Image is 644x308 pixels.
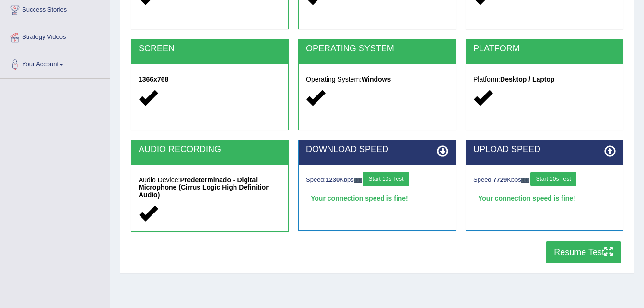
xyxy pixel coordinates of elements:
[139,44,281,54] h2: SCREEN
[326,176,340,183] strong: 1230
[0,24,110,48] a: Strategy Videos
[306,44,448,54] h2: OPERATING SYSTEM
[306,145,448,154] h2: DOWNLOAD SPEED
[530,172,576,186] button: Start 10s Test
[362,75,391,83] strong: Windows
[473,44,616,54] h2: PLATFORM
[139,177,281,199] h5: Audio Device:
[500,75,555,83] strong: Desktop / Laptop
[306,76,448,83] h5: Operating System:
[139,145,281,154] h2: AUDIO RECORDING
[306,191,448,205] div: Your connection speed is fine!
[354,178,362,183] img: ajax-loader-fb-connection.gif
[521,178,529,183] img: ajax-loader-fb-connection.gif
[363,172,409,186] button: Start 10s Test
[306,172,448,189] div: Speed: Kbps
[546,241,621,263] button: Resume Test
[473,172,616,189] div: Speed: Kbps
[473,145,616,154] h2: UPLOAD SPEED
[473,76,616,83] h5: Platform:
[0,51,110,75] a: Your Account
[473,191,616,205] div: Your connection speed is fine!
[139,75,168,83] strong: 1366x768
[139,176,270,199] strong: Predeterminado - Digital Microphone (Cirrus Logic High Definition Audio)
[493,176,507,183] strong: 7729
